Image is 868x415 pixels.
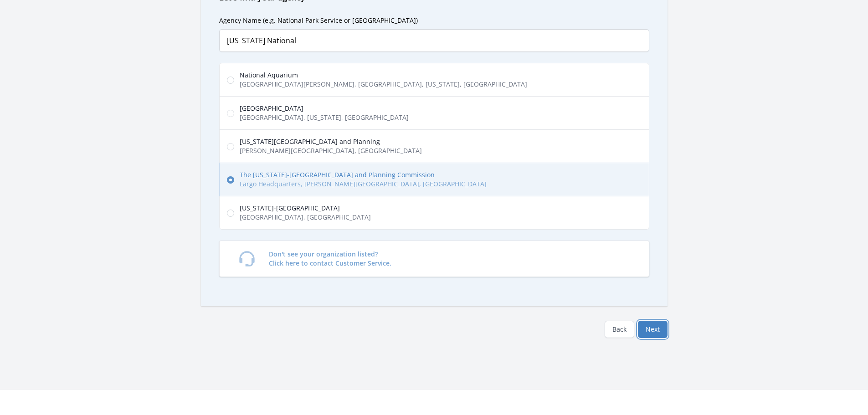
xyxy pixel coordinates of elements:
[638,321,668,338] button: Next
[240,113,409,122] span: [GEOGRAPHIC_DATA], [US_STATE], [GEOGRAPHIC_DATA]
[240,104,409,113] span: [GEOGRAPHIC_DATA]
[240,213,371,222] span: [GEOGRAPHIC_DATA], [GEOGRAPHIC_DATA]
[227,110,234,117] input: [GEOGRAPHIC_DATA] [GEOGRAPHIC_DATA], [US_STATE], [GEOGRAPHIC_DATA]
[605,321,634,338] a: Back
[269,250,391,268] p: Don't see your organization listed? Click here to contact Customer Service.
[240,179,487,189] span: Largo Headquarters, [PERSON_NAME][GEOGRAPHIC_DATA], [GEOGRAPHIC_DATA]
[240,137,422,146] span: [US_STATE][GEOGRAPHIC_DATA] and Planning
[227,210,234,217] input: [US_STATE]-[GEOGRAPHIC_DATA] [GEOGRAPHIC_DATA], [GEOGRAPHIC_DATA]
[240,146,422,155] span: [PERSON_NAME][GEOGRAPHIC_DATA], [GEOGRAPHIC_DATA]
[227,143,234,150] input: [US_STATE][GEOGRAPHIC_DATA] and Planning [PERSON_NAME][GEOGRAPHIC_DATA], [GEOGRAPHIC_DATA]
[227,176,234,184] input: The [US_STATE]-[GEOGRAPHIC_DATA] and Planning Commission Largo Headquarters, [PERSON_NAME][GEOGRA...
[240,170,487,179] span: The [US_STATE]-[GEOGRAPHIC_DATA] and Planning Commission
[219,241,649,277] a: Don't see your organization listed?Click here to contact Customer Service.
[240,204,371,213] span: [US_STATE]-[GEOGRAPHIC_DATA]
[227,77,234,84] input: National Aquarium [GEOGRAPHIC_DATA][PERSON_NAME], [GEOGRAPHIC_DATA], [US_STATE], [GEOGRAPHIC_DATA]
[240,80,527,89] span: [GEOGRAPHIC_DATA][PERSON_NAME], [GEOGRAPHIC_DATA], [US_STATE], [GEOGRAPHIC_DATA]
[219,16,418,25] label: Agency Name (e.g. National Park Service or [GEOGRAPHIC_DATA])
[240,71,527,80] span: National Aquarium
